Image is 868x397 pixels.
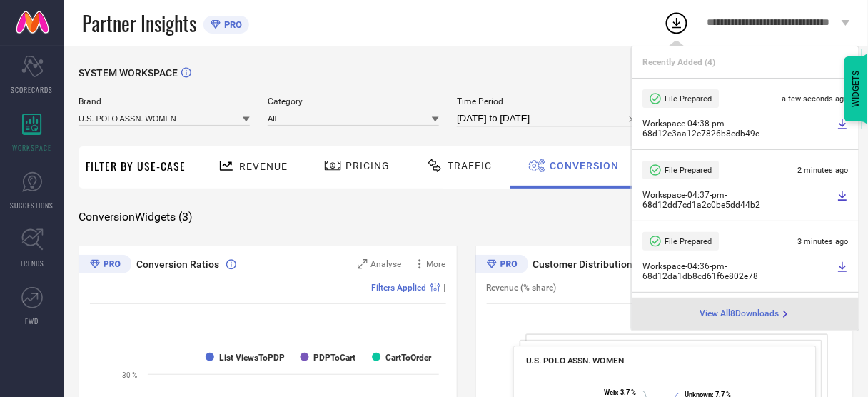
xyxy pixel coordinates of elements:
[345,160,390,171] span: Pricing
[664,10,690,36] div: Open download list
[665,94,712,104] span: File Prepared
[700,308,791,320] a: View All8Downloads
[837,190,848,210] a: Download
[11,200,54,211] span: SUGGESTIONS
[448,160,492,171] span: Traffic
[385,353,432,363] text: CartToOrder
[79,210,193,224] span: Conversion Widgets ( 3 )
[782,94,848,104] span: a few seconds ago
[837,119,848,139] a: Download
[86,157,186,174] span: Filter By Use-Case
[665,166,712,175] span: File Prepared
[604,388,636,396] text: : 3.7 %
[837,261,848,281] a: Download
[642,57,715,67] span: Recently Added ( 4 )
[136,258,219,270] span: Conversion Ratios
[358,259,368,269] svg: Zoom
[642,190,833,210] span: Workspace - 04:37-pm - 68d12dd7cd1a2c0be5dd44b2
[221,19,242,30] span: PRO
[665,237,712,246] span: File Prepared
[11,84,54,95] span: SCORECARDS
[26,316,39,326] span: FWD
[797,237,848,246] span: 3 minutes ago
[79,96,250,106] span: Brand
[314,353,356,363] text: PDPToCart
[526,356,625,366] span: U.S. POLO ASSN. WOMEN
[604,388,617,396] tspan: Web
[487,283,557,293] span: Revenue (% share)
[457,110,642,127] input: Select time period
[372,283,427,293] span: Filters Applied
[642,119,833,139] span: Workspace - 04:38-pm - 68d12e3aa12e7826b8edb49c
[239,161,288,172] span: Revenue
[642,261,833,281] span: Workspace - 04:36-pm - 68d12da1db8cd61f6e802e78
[268,96,439,106] span: Category
[797,166,848,175] span: 2 minutes ago
[13,142,52,153] span: WORKSPACE
[427,259,446,269] span: More
[700,308,791,320] div: Open download page
[79,67,178,79] span: SYSTEM WORKSPACE
[20,258,44,268] span: TRENDS
[79,255,131,276] div: Premium
[475,255,528,276] div: Premium
[457,96,642,106] span: Time Period
[219,353,285,363] text: List ViewsToPDP
[700,308,779,320] span: View All 8 Downloads
[550,160,619,171] span: Conversion
[122,371,137,379] text: 30 %
[371,259,402,269] span: Analyse
[82,9,196,38] span: Partner Insights
[533,258,716,270] span: Customer Distribution Across Device/OS
[444,283,446,293] span: |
